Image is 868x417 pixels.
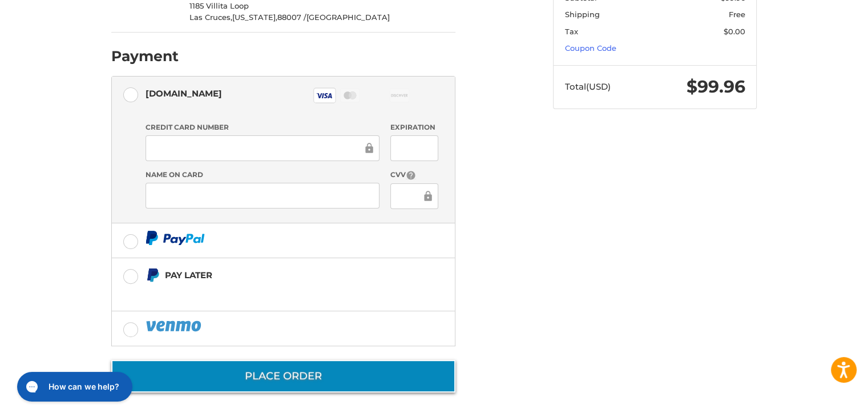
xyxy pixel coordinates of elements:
[146,319,204,333] img: PayPal icon
[146,170,380,180] label: Name on Card
[729,10,745,19] span: Free
[724,27,745,36] span: $0.00
[306,13,390,22] span: [GEOGRAPHIC_DATA]
[111,47,179,65] h2: Payment
[687,76,745,97] span: $99.96
[565,43,616,53] a: Coupon Code
[565,81,611,92] span: Total (USD)
[565,10,600,19] span: Shipping
[189,1,249,10] span: 1185 Villita Loop
[146,268,160,282] img: Pay Later icon
[111,360,455,392] button: Place Order
[565,27,578,36] span: Tax
[165,266,383,284] div: Pay Later
[146,122,380,133] label: Credit Card Number
[390,170,438,181] label: CVV
[189,13,232,22] span: Las Cruces,
[277,13,306,22] span: 88007 /
[390,122,438,133] label: Expiration
[146,287,384,297] iframe: PayPal Message 1
[146,231,205,245] img: PayPal icon
[11,368,135,406] iframe: Gorgias live chat messenger
[146,84,222,103] div: [DOMAIN_NAME]
[232,13,277,22] span: [US_STATE],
